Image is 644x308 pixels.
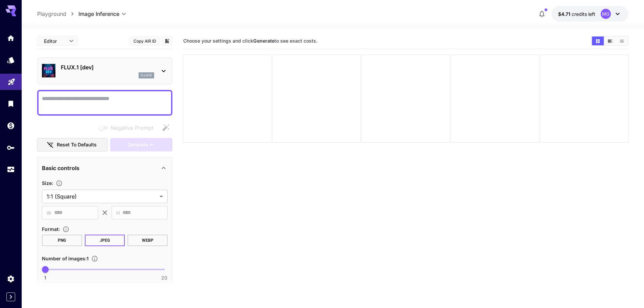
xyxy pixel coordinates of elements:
div: Usage [7,165,15,174]
p: Basic controls [42,164,79,172]
button: Show media in video view [604,37,616,45]
b: Generate [253,38,275,44]
button: Show media in grid view [592,37,604,45]
button: Show media in list view [616,37,628,45]
div: Models [7,56,15,64]
div: Show media in grid viewShow media in video viewShow media in list view [591,36,628,46]
button: $4.7098MG [551,6,628,22]
span: 1:1 (Square) [47,192,157,200]
span: 20 [161,275,167,281]
nav: breadcrumb [37,10,78,18]
a: Playground [37,10,66,18]
span: W [47,209,51,217]
div: Wallet [7,121,15,130]
div: Playground [7,75,16,84]
span: credits left [572,11,595,17]
button: Copy AIR ID [129,36,160,46]
div: Basic controls [42,160,168,176]
span: Negative Prompt [111,124,153,132]
div: MG [601,9,611,19]
div: FLUX.1 [dev]flux1d [42,61,168,81]
span: H [116,209,120,217]
span: Format : [42,226,60,232]
span: Editor [44,38,65,45]
div: $4.7098 [558,10,595,18]
span: Image Inference [78,10,119,18]
button: JPEG [85,235,125,246]
span: Size : [42,180,53,186]
button: PNG [42,235,82,246]
button: Add to library [164,37,170,45]
span: Negative prompts are not compatible with the selected model. [97,123,159,132]
span: Number of images : 1 [42,256,89,261]
button: Specify how many images to generate in a single request. Each image generation will be charged se... [89,255,101,262]
span: $4.71 [558,11,572,17]
div: Library [7,99,15,108]
button: Adjust the dimensions of the generated image by specifying its width and height in pixels, or sel... [53,180,65,187]
span: Choose your settings and click to see exact costs. [183,38,317,44]
button: Reset to defaults [37,138,108,152]
p: FLUX.1 [dev] [61,63,154,71]
button: Choose the file format for the output image. [60,226,72,233]
div: Home [7,34,15,42]
p: flux1d [141,73,152,78]
div: Settings [7,275,15,283]
button: Expand sidebar [6,292,15,301]
button: WEBP [127,235,168,246]
div: API Keys [7,143,15,152]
